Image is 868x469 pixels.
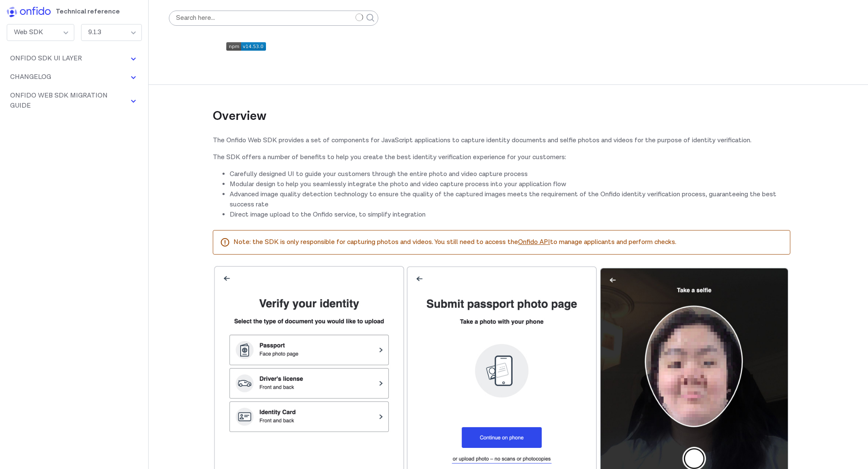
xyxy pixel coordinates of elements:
[230,179,790,190] li: Modular design to help you seamlessly integrate the photo and video capture process into your app...
[128,72,138,82] img: svg+xml;base64,PHN2ZyBoZWlnaHQ9IjE2IiB2aWV3Qm94PSIwIDAgMTYgMTYiIHdpZHRoPSIxNiIgeG1sbnM9Imh0dHA6Ly...
[230,169,790,179] li: Carefully designed UI to guide your customers through the entire photo and video capture process
[7,7,51,17] img: Onfido
[518,238,550,247] a: Onfido API
[233,237,783,247] p: Note: the SDK is only responsible for capturing photos and videos. You still need to access the t...
[56,7,99,21] h1: Technical reference
[81,24,142,41] div: 9.1.3
[7,24,74,41] div: Web SDK
[226,42,266,51] img: npm version
[128,96,138,106] img: svg+xml;base64,PHN2ZyBoZWlnaHQ9IjE2IiB2aWV3Qm94PSIwIDAgMTYgMTYiIHdpZHRoPSIxNiIgeG1sbnM9Imh0dHA6Ly...
[169,11,378,26] input: Search here…
[363,0,378,36] button: Submit your search query.
[7,88,142,114] button: Onfido Web SDK Migration Guide
[230,190,790,210] li: Advanced image quality detection technology to ensure the quality of the captured images meets th...
[230,210,790,220] li: Direct image upload to the Onfido service, to simplify integration
[213,84,790,125] h2: Overview
[7,51,142,66] button: Onfido SDK UI Layer
[213,136,790,146] p: The Onfido Web SDK provides a set of components for JavaScript applications to capture identity d...
[220,237,230,247] svg: warning
[7,70,142,85] button: Changelog
[128,54,138,64] img: svg+xml;base64,PHN2ZyBoZWlnaHQ9IjE2IiB2aWV3Qm94PSIwIDAgMTYgMTYiIHdpZHRoPSIxNiIgeG1sbnM9Imh0dHA6Ly...
[213,152,790,163] p: The SDK offers a number of benefits to help you create the best identity verification experience ...
[266,108,279,125] a: overview permalink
